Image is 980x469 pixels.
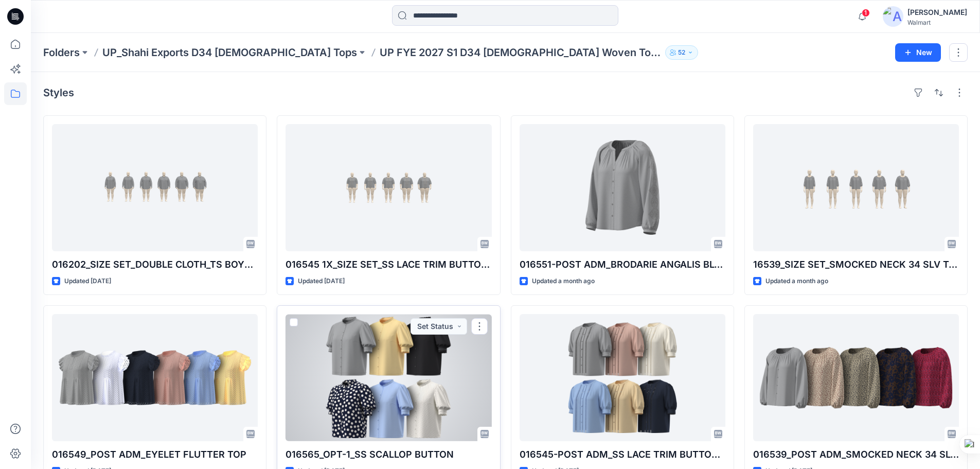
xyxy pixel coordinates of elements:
[520,257,725,272] p: 016551-POST ADM_BRODARIE ANGALIS BLOUSE
[52,447,258,462] p: 016549_POST ADM_EYELET FLUTTER TOP
[43,86,74,99] h4: Styles
[380,45,661,60] p: UP FYE 2027 S1 D34 [DEMOGRAPHIC_DATA] Woven Tops
[64,276,111,287] p: Updated [DATE]
[520,314,725,441] a: 016545-POST ADM_SS LACE TRIM BUTTON DOWN TOP
[665,45,698,60] button: 52
[286,314,491,441] a: 016565_OPT-1_SS SCALLOP BUTTON
[907,19,967,26] div: Walmart
[520,447,725,462] p: 016545-POST ADM_SS LACE TRIM BUTTON DOWN TOP
[883,6,903,27] img: avatar
[753,257,959,272] p: 16539_SIZE SET_SMOCKED NECK 34 SLV TOP
[43,45,80,60] a: Folders
[678,47,685,58] p: 52
[765,276,828,287] p: Updated a month ago
[753,124,959,251] a: 16539_SIZE SET_SMOCKED NECK 34 SLV TOP
[52,314,258,441] a: 016549_POST ADM_EYELET FLUTTER TOP
[52,124,258,251] a: 016202_SIZE SET_DOUBLE CLOTH_TS BOYFRIEND SHIRT
[286,257,491,272] p: 016545 1X_SIZE SET_SS LACE TRIM BUTTON DOWN TOP
[753,314,959,441] a: 016539_POST ADM_SMOCKED NECK 34 SLV TOP
[753,447,959,462] p: 016539_POST ADM_SMOCKED NECK 34 SLV TOP
[286,124,491,251] a: 016545 1X_SIZE SET_SS LACE TRIM BUTTON DOWN TOP
[52,257,258,272] p: 016202_SIZE SET_DOUBLE CLOTH_TS BOYFRIEND SHIRT
[286,447,491,462] p: 016565_OPT-1_SS SCALLOP BUTTON
[532,276,595,287] p: Updated a month ago
[520,124,725,251] a: 016551-POST ADM_BRODARIE ANGALIS BLOUSE
[862,9,870,17] span: 1
[102,45,357,60] a: UP_Shahi Exports D34 [DEMOGRAPHIC_DATA] Tops
[907,6,967,19] div: [PERSON_NAME]
[895,43,941,62] button: New
[298,276,345,287] p: Updated [DATE]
